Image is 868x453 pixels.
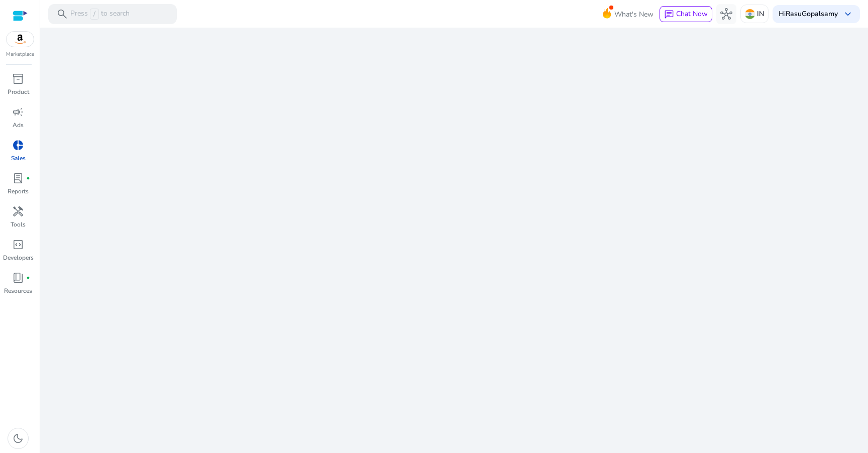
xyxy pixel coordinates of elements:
span: chat [664,10,674,20]
b: RasuGopalsamy [786,9,838,19]
span: inventory_2 [12,73,24,85]
button: chatChat Now [660,6,712,22]
p: Sales [11,154,26,163]
p: Ads [13,121,24,130]
button: hub [716,4,736,24]
p: IN [757,5,764,23]
p: Hi [779,11,838,18]
p: Press to search [70,9,130,20]
img: amazon.svg [7,32,34,47]
span: Chat Now [676,9,708,19]
img: in.svg [745,9,755,19]
p: Marketplace [6,51,34,58]
p: Resources [4,286,32,295]
span: dark_mode [12,432,24,444]
span: code_blocks [12,239,24,251]
span: keyboard_arrow_down [842,8,854,20]
span: book_4 [12,272,24,284]
span: fiber_manual_record [26,176,30,180]
p: Tools [11,220,26,229]
p: Product [8,87,29,96]
p: Developers [3,253,34,262]
span: search [56,8,68,20]
span: campaign [12,106,24,118]
span: fiber_manual_record [26,276,30,280]
span: handyman [12,205,24,217]
span: lab_profile [12,172,24,184]
span: hub [720,8,732,20]
span: / [90,9,99,20]
p: Reports [8,187,29,196]
span: What's New [614,6,654,23]
span: donut_small [12,139,24,151]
